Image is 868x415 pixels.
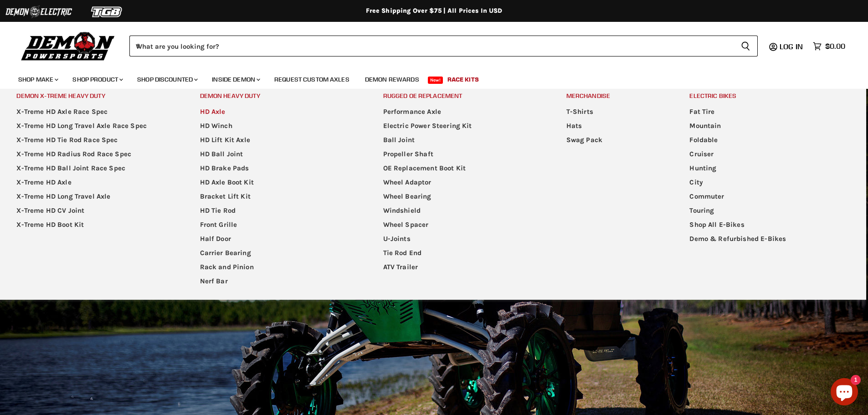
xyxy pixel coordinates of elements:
a: Tie Rod End [372,246,553,260]
a: ATV Trailer [372,260,553,274]
span: $0.00 [825,42,845,51]
img: Demon Powersports [18,30,118,62]
a: Front Grille [189,218,370,232]
a: Carrier Bearing [189,246,370,260]
ul: Main menu [5,105,186,232]
a: Electric Power Steering Kit [372,119,553,133]
a: HD Brake Pads [189,161,370,175]
inbox-online-store-chat: Shopify online store chat [828,378,861,408]
a: Demon Heavy Duty [189,89,370,103]
form: Product [129,36,758,56]
a: X-Treme HD Long Travel Axle [5,190,186,204]
a: Windshield [372,204,553,218]
ul: Main menu [372,105,553,274]
a: HD Axle Boot Kit [189,175,370,190]
a: Ball Joint [372,133,553,147]
a: X-Treme HD Radius Rod Race Spec [5,147,186,161]
a: Touring [678,204,859,218]
a: Shop Make [11,70,64,89]
span: Log in [780,42,803,51]
a: X-Treme HD CV Joint [5,204,186,218]
a: Propeller Shaft [372,147,553,161]
a: Wheel Adaptor [372,175,553,190]
div: Free Shipping Over $75 | All Prices In USD [70,7,799,15]
a: OE Replacement Boot Kit [372,161,553,175]
a: Demon X-treme Heavy Duty [5,89,186,103]
img: TGB Logo 2 [73,3,141,20]
a: X-Treme HD Tie Rod Race Spec [5,133,186,147]
a: T-Shirts [555,105,677,119]
img: Demon Electric Logo 2 [5,3,73,20]
a: X-Treme HD Ball Joint Race Spec [5,161,186,175]
a: X-Treme HD Axle Race Spec [5,105,186,119]
a: Hats [555,119,677,133]
a: Performance Axle [372,105,553,119]
a: Request Custom Axles [267,70,356,89]
a: Log in [776,42,808,51]
a: Wheel Spacer [372,218,553,232]
a: Merchandise [555,89,677,103]
a: Shop Product [66,70,128,89]
a: Bracket Lift Kit [189,190,370,204]
ul: Main menu [678,105,859,246]
input: When autocomplete results are available use up and down arrows to review and enter to select [129,36,734,56]
a: Nerf Bar [189,274,370,288]
a: HD Axle [189,105,370,119]
ul: Main menu [555,105,677,147]
a: Swag Pack [555,133,677,147]
a: X-Treme HD Boot Kit [5,218,186,232]
a: Rack and Pinion [189,260,370,274]
a: Inside Demon [205,70,266,89]
a: Commuter [678,190,859,204]
span: New! [428,77,443,84]
a: City [678,175,859,190]
a: Electric Bikes [678,89,859,103]
a: HD Winch [189,119,370,133]
a: Demon Rewards [358,70,426,89]
a: Wheel Bearing [372,190,553,204]
a: X-Treme HD Long Travel Axle Race Spec [5,119,186,133]
a: Fat Tire [678,105,859,119]
a: Demo & Refurbished E-Bikes [678,232,859,246]
a: Foldable [678,133,859,147]
a: HD Ball Joint [189,147,370,161]
a: Shop All E-Bikes [678,218,859,232]
a: Rugged OE Replacement [372,89,553,103]
a: $0.00 [808,40,850,53]
a: Hunting [678,161,859,175]
a: Cruiser [678,147,859,161]
a: X-Treme HD Axle [5,175,186,190]
a: HD Tie Rod [189,204,370,218]
ul: Main menu [189,105,370,288]
a: Race Kits [441,70,486,89]
a: Shop Discounted [130,70,203,89]
button: Search [734,36,758,56]
a: U-Joints [372,232,553,246]
a: Mountain [678,119,859,133]
ul: Main menu [11,67,843,89]
a: HD Lift Kit Axle [189,133,370,147]
a: Half Door [189,232,370,246]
